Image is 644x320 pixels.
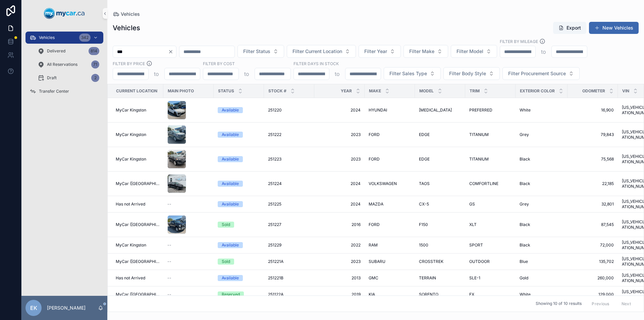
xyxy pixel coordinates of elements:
[39,89,69,94] span: Transfer Center
[520,88,555,94] span: Exterior Color
[369,292,375,297] span: KIA
[419,156,430,162] span: EDGE
[419,181,430,186] span: TAOS
[318,242,361,248] span: 2022
[419,156,461,162] a: EDGE
[218,132,260,138] a: Available
[318,132,361,137] span: 2023
[469,132,489,137] span: TITANIUM
[369,156,380,162] span: FORD
[268,181,310,186] a: 251224
[369,201,383,207] span: MAZDA
[292,48,342,55] span: Filter Current Location
[268,181,282,186] span: 251224
[572,222,614,227] a: 87,545
[389,70,427,77] span: Filter Sales Type
[369,275,378,281] span: GMC
[470,88,480,94] span: Trim
[121,11,140,17] span: Vehicles
[369,156,411,162] a: FORD
[457,48,483,55] span: Filter Model
[218,242,260,248] a: Available
[572,132,614,137] a: 79,843
[419,259,443,264] span: CROSSTREK
[116,242,146,248] span: MyCar Kingston
[589,22,639,34] button: New Vehicles
[113,60,145,66] label: FILTER BY PRICE
[369,222,380,227] span: FORD
[520,222,563,227] a: Black
[47,305,86,311] p: [PERSON_NAME]
[318,222,361,227] a: 2016
[268,292,283,297] span: 251122A
[572,259,614,264] span: 135,702
[293,60,339,66] label: Filter Days In Stock
[237,45,284,58] button: Select Button
[167,259,171,264] span: --
[419,275,436,281] span: TERRAIN
[469,201,512,207] a: GS
[167,201,210,207] a: --
[222,259,230,265] div: Sold
[168,49,176,54] button: Clear
[268,107,282,113] span: 251220
[419,242,428,248] span: 1500
[203,60,235,66] label: FILTER BY COST
[572,107,614,113] a: 16,900
[419,292,461,297] a: SORENTO
[167,292,171,297] span: --
[113,11,140,17] a: Vehicles
[622,88,629,94] span: VIN
[572,181,614,186] span: 22,185
[318,201,361,207] a: 2024
[369,222,411,227] a: FORD
[222,181,239,187] div: Available
[419,222,461,227] a: F150
[469,156,512,162] a: TITANIUM
[116,292,159,297] a: MyCar ([GEOGRAPHIC_DATA])
[167,242,210,248] a: --
[116,201,159,207] a: Has not Arrived
[572,242,614,248] a: 72,000
[369,107,411,113] a: HYUNDAI
[268,88,286,94] span: Stock #
[572,156,614,162] span: 75,568
[369,242,378,248] span: RAM
[268,132,310,137] a: 251222
[500,38,538,44] label: Filter By Mileage
[116,181,159,186] span: MyCar ([GEOGRAPHIC_DATA])
[116,132,146,137] span: MyCar Kingston
[268,259,283,264] span: 251221A
[419,259,461,264] a: CROSSTREK
[34,58,103,71] a: All Reservations71
[268,156,281,162] span: 251223
[520,107,531,113] span: White
[469,201,475,207] span: GS
[520,292,563,297] a: White
[167,275,171,281] span: --
[91,60,99,68] div: 71
[520,222,530,227] span: Black
[318,107,361,113] a: 2024
[218,201,260,207] a: Available
[116,242,159,248] a: MyCar Kingston
[30,304,37,312] span: EK
[469,222,512,227] a: XLT
[268,275,310,281] a: 251221B
[268,292,310,297] a: 251122A
[508,70,566,77] span: Filter Procurement Source
[222,275,239,281] div: Available
[268,132,281,137] span: 251222
[419,132,461,137] a: EDGE
[384,67,441,80] button: Select Button
[268,201,310,207] a: 251225
[222,107,239,113] div: Available
[243,48,270,55] span: Filter Status
[469,275,512,281] a: SLE-1
[369,242,411,248] a: RAM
